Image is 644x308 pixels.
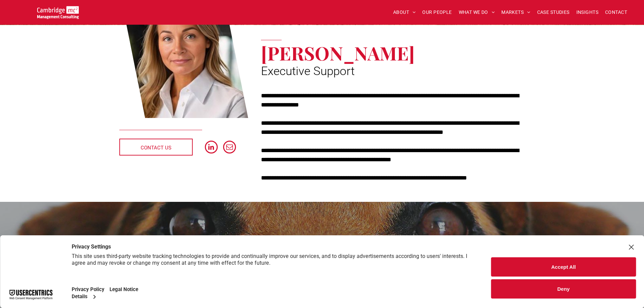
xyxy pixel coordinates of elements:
a: INSIGHTS [573,7,602,18]
img: Go to Homepage [37,6,79,19]
a: email [223,141,236,155]
a: CASE STUDIES [534,7,573,18]
span: [PERSON_NAME] [261,40,415,65]
span: CONTACT US [141,139,171,156]
a: OUR PEOPLE [419,7,455,18]
a: ABOUT [390,7,419,18]
a: MARKETS [498,7,533,18]
a: CONTACT US [119,139,193,156]
a: CONTACT [602,7,630,18]
span: Executive Support [261,64,355,78]
a: linkedin [205,141,218,155]
a: WHAT WE DO [455,7,498,18]
a: Your Business Transformed | Cambridge Management Consulting [37,7,79,14]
